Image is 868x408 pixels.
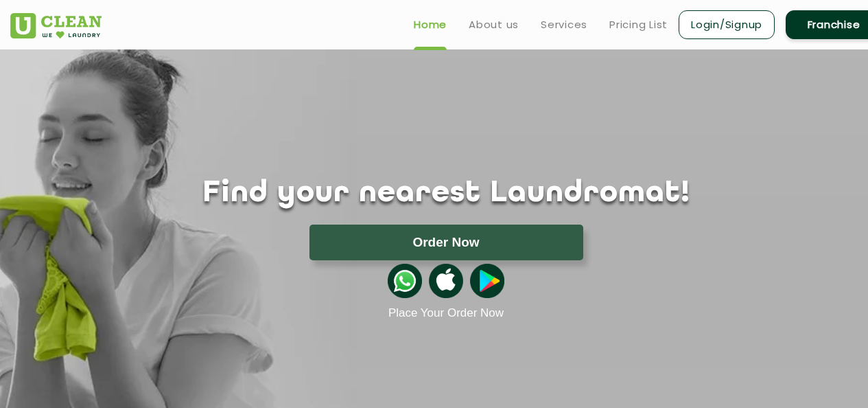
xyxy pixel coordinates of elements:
a: Login/Signup [679,10,775,39]
a: Pricing List [609,16,668,33]
a: About us [469,16,519,33]
button: Order Now [309,225,583,260]
img: UClean Laundry and Dry Cleaning [10,13,102,38]
img: playstoreicon.png [470,264,504,298]
img: whatsappicon.png [388,264,422,298]
a: Home [414,16,447,33]
a: Services [541,16,587,33]
img: apple-icon.png [429,264,463,298]
a: Place Your Order Now [388,306,504,320]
